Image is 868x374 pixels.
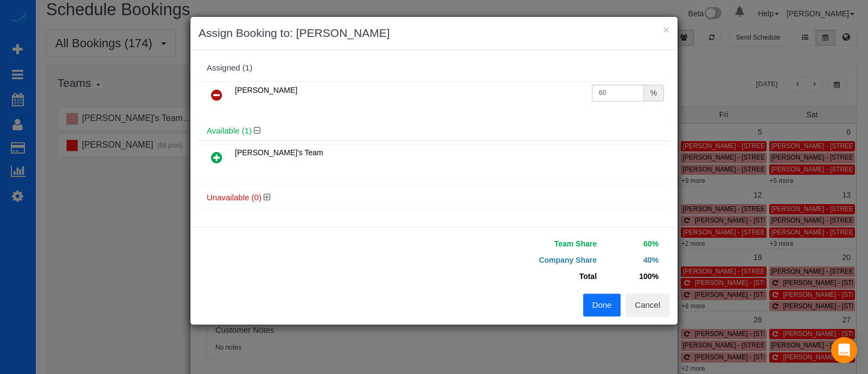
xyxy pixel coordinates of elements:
div: Assigned (1) [207,64,661,73]
td: 40% [599,252,661,268]
span: [PERSON_NAME]'s Team [235,148,323,157]
h4: Available (1) [207,126,661,136]
button: Cancel [626,294,669,316]
td: Company Share [442,252,599,268]
td: Team Share [442,236,599,252]
h3: Assign Booking to: [PERSON_NAME] [199,25,669,41]
td: 100% [599,268,661,284]
td: Total [442,268,599,284]
h4: Unavailable (0) [207,193,661,202]
div: % [644,85,664,102]
span: [PERSON_NAME] [235,86,297,94]
button: Done [583,294,621,316]
td: 60% [599,236,661,252]
button: × [663,24,669,35]
div: Open Intercom Messenger [831,337,857,363]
